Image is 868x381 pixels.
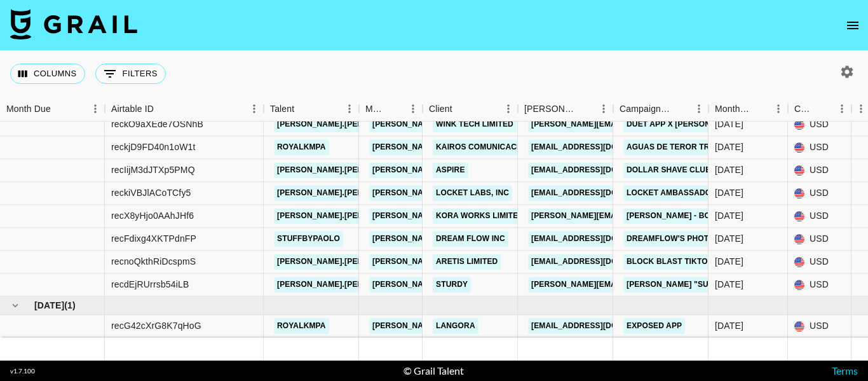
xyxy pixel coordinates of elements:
a: [EMAIL_ADDRESS][DOMAIN_NAME] [528,139,670,155]
div: USD [788,159,851,182]
div: Manager [359,97,423,121]
div: Booker [518,97,613,121]
div: Aug '25 [715,210,743,223]
div: USD [788,228,851,251]
div: USD [788,205,851,228]
button: Menu [499,99,518,118]
a: royalkmpa [274,318,329,334]
div: Campaign (Type) [613,97,709,121]
a: Dollar Shave Club - Collegiate/Walmart Campaign [623,162,857,178]
div: Month Due [6,97,51,121]
a: [PERSON_NAME].[PERSON_NAME].161 [274,116,428,132]
a: Aguas De Teror Trail [623,139,725,155]
button: Menu [403,99,423,118]
button: Menu [594,99,613,118]
a: [PERSON_NAME][EMAIL_ADDRESS][PERSON_NAME][DOMAIN_NAME] [369,139,642,155]
a: [PERSON_NAME][EMAIL_ADDRESS][PERSON_NAME][DOMAIN_NAME] [369,318,642,334]
a: Locket Labs, Inc [433,185,512,201]
div: Currency [788,97,851,121]
div: recdEjRUrrsb54iLB [111,279,189,291]
div: Aug '25 [715,164,743,177]
div: [PERSON_NAME] [524,97,576,121]
button: Menu [832,99,851,118]
a: DreamFlow's Photo Restoration Campaign [623,231,820,247]
button: Menu [769,99,788,118]
a: [PERSON_NAME] "Sugar Sweet" [623,277,763,293]
a: [PERSON_NAME][EMAIL_ADDRESS][PERSON_NAME][DOMAIN_NAME] [369,231,642,247]
a: [EMAIL_ADDRESS][DOMAIN_NAME] [528,185,670,201]
a: Wink Tech Limited [433,116,517,132]
button: open drawer [840,13,865,38]
a: [PERSON_NAME][EMAIL_ADDRESS][PERSON_NAME][DOMAIN_NAME] [369,116,642,132]
div: Aug '25 [715,279,743,291]
div: Month Due [715,97,751,121]
a: Duet App x [PERSON_NAME] - Baton Twirling [623,116,818,132]
a: [PERSON_NAME][EMAIL_ADDRESS][PERSON_NAME][DOMAIN_NAME] [369,277,642,293]
a: [PERSON_NAME][EMAIL_ADDRESS][PERSON_NAME][DOMAIN_NAME] [369,162,642,178]
div: Airtable ID [105,97,264,121]
div: recnoQkthRiDcspmS [111,256,196,268]
a: KORA WORKS LIMITED [433,208,527,224]
a: STURDY [433,277,471,293]
a: [PERSON_NAME].[PERSON_NAME].161 [274,254,428,270]
div: reckO9aXEde7OSNhB [111,118,203,131]
div: reckiVBJlACoTCfy5 [111,187,191,200]
div: Month Due [709,97,788,121]
div: Client [423,97,518,121]
div: Campaign (Type) [620,97,672,121]
div: Client [429,97,452,121]
div: Aug '25 [715,118,743,131]
a: ARETIS LIMITED [433,254,501,270]
div: Aug '25 [715,256,743,268]
div: © Grail Talent [403,364,464,377]
div: USD [788,182,851,205]
a: [EMAIL_ADDRESS][DOMAIN_NAME] [528,254,670,270]
a: Langora [433,318,478,334]
a: Kairos Comunicación SL [433,139,546,155]
div: Talent [270,97,294,121]
div: Aug '25 [715,187,743,200]
a: [PERSON_NAME] - Born to Fly [623,208,754,224]
img: Grail Talent [10,9,137,39]
button: Menu [86,99,105,118]
a: Block Blast TikTok Promotion [623,254,766,270]
a: [PERSON_NAME][EMAIL_ADDRESS][PERSON_NAME][DOMAIN_NAME] [369,254,642,270]
a: [EMAIL_ADDRESS][DOMAIN_NAME] [528,162,670,178]
a: Dream Flow Inc [433,231,508,247]
div: v 1.7.100 [10,367,35,375]
a: Terms [832,364,858,377]
div: recFdixg4XKTPdnFP [111,233,196,246]
a: [PERSON_NAME].[PERSON_NAME].161 [274,185,428,201]
div: Airtable ID [111,97,154,121]
button: Show filters [95,64,166,84]
button: Sort [576,100,594,118]
div: Talent [264,97,359,121]
a: [PERSON_NAME][EMAIL_ADDRESS][PERSON_NAME][DOMAIN_NAME] [369,185,642,201]
div: USD [788,136,851,159]
span: [DATE] [34,299,64,312]
a: [PERSON_NAME].[PERSON_NAME].161 [274,162,428,178]
span: ( 1 ) [64,299,76,312]
div: USD [788,113,851,136]
div: Aug '25 [715,141,743,154]
button: Sort [452,100,470,118]
a: stuffbypaolo [274,231,343,247]
button: Sort [815,100,832,118]
button: Sort [386,100,403,118]
a: Exposed app [623,318,685,334]
div: USD [788,315,851,338]
button: Menu [245,99,264,118]
button: Sort [51,100,69,118]
a: [PERSON_NAME][EMAIL_ADDRESS][DOMAIN_NAME] [528,277,735,293]
div: USD [788,274,851,296]
div: recX8yHjo0AAhJHf6 [111,210,194,223]
a: Aspire [433,162,468,178]
a: [PERSON_NAME][EMAIL_ADDRESS][PERSON_NAME][DOMAIN_NAME] [369,208,642,224]
div: Sep '25 [715,320,743,333]
button: Sort [672,100,689,118]
a: [EMAIL_ADDRESS][DOMAIN_NAME] [528,231,670,247]
div: reckjD9FD40n1oW1t [111,141,196,154]
a: [PERSON_NAME][EMAIL_ADDRESS][DOMAIN_NAME] [528,208,735,224]
button: Menu [689,99,709,118]
button: Sort [294,100,312,118]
